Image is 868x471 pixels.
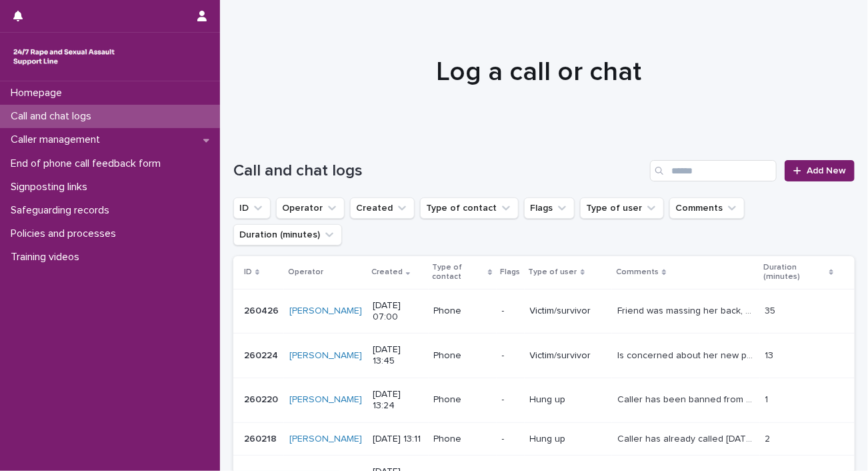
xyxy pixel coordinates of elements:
[617,348,757,362] p: Is concerned about her new partner's behaviour as he filmed her while doing a sexual act without ...
[11,43,117,70] img: rhQMoQhaT3yELyF149Cw
[524,197,575,219] button: Flags
[289,434,362,445] a: [PERSON_NAME]
[501,265,521,280] p: Flags
[669,197,745,219] button: Comments
[617,431,757,445] p: Caller has already called today, advised that he calls back another time, ended the call.
[373,389,423,412] p: [DATE] 13:24
[5,251,90,264] p: Training videos
[765,303,779,317] p: 35
[530,350,607,362] p: Victim/survivor
[233,289,855,334] tr: 260426260426 [PERSON_NAME] [DATE] 07:00Phone-Victim/survivorFriend was massing her back, went too...
[502,350,519,362] p: -
[233,56,845,88] h1: Log a call or chat
[764,260,826,285] p: Duration (minutes)
[5,204,120,217] p: Safeguarding records
[373,434,423,445] p: [DATE] 13:11
[289,394,362,406] a: [PERSON_NAME]
[233,161,645,181] h1: Call and chat logs
[5,227,127,240] p: Policies and processes
[420,197,519,219] button: Type of contact
[807,166,846,175] span: Add New
[5,110,102,123] p: Call and chat logs
[233,224,342,246] button: Duration (minutes)
[289,350,362,362] a: [PERSON_NAME]
[233,422,855,456] tr: 260218260218 [PERSON_NAME] [DATE] 13:11Phone-Hung upCaller has already called [DATE], advised tha...
[5,181,98,193] p: Signposting links
[244,392,281,406] p: 260220
[434,350,491,362] p: Phone
[350,197,415,219] button: Created
[530,394,607,406] p: Hung up
[617,303,757,317] p: Friend was massing her back, went too far and attempted to have sex with her, manged to stop him,...
[371,265,403,280] p: Created
[580,197,664,219] button: Type of user
[5,157,171,170] p: End of phone call feedback form
[650,160,777,181] input: Search
[434,394,491,406] p: Phone
[502,434,519,445] p: -
[289,306,362,317] a: [PERSON_NAME]
[765,431,773,445] p: 2
[785,160,855,181] a: Add New
[617,392,757,406] p: Caller has been banned from using the service.
[529,265,577,280] p: Type of user
[502,394,519,406] p: -
[530,306,607,317] p: Victim/survivor
[765,392,771,406] p: 1
[233,334,855,378] tr: 260224260224 [PERSON_NAME] [DATE] 13:45Phone-Victim/survivorIs concerned about her new partner's ...
[233,197,271,219] button: ID
[502,306,519,317] p: -
[373,300,423,323] p: [DATE] 07:00
[5,87,73,99] p: Homepage
[244,303,281,317] p: 260426
[765,348,777,362] p: 13
[244,265,252,280] p: ID
[433,260,485,285] p: Type of contact
[276,197,345,219] button: Operator
[434,434,491,445] p: Phone
[233,378,855,422] tr: 260220260220 [PERSON_NAME] [DATE] 13:24Phone-Hung upCaller has been banned from using the service...
[288,265,323,280] p: Operator
[5,133,111,146] p: Caller management
[244,348,281,362] p: 260224
[530,434,607,445] p: Hung up
[616,265,659,280] p: Comments
[434,306,491,317] p: Phone
[244,431,279,445] p: 260218
[373,344,423,367] p: [DATE] 13:45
